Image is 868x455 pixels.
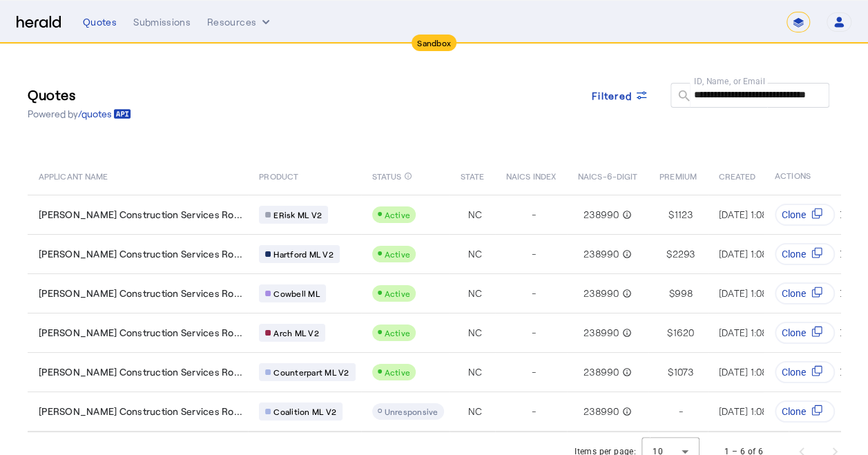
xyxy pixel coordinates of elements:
[782,247,806,261] span: Clone
[78,107,131,121] a: /quotes
[668,287,674,300] span: $
[775,282,835,304] button: Clone
[668,365,673,379] span: $
[532,208,536,222] span: -
[719,327,784,338] span: [DATE] 1:08 PM
[581,83,659,108] button: Filtered
[467,208,482,222] span: NC
[782,287,806,300] span: Clone
[584,365,619,379] span: 238990
[467,326,482,340] span: NC
[17,16,61,29] img: Herald Logo
[39,365,242,379] span: [PERSON_NAME] Construction Services Ro...
[532,287,536,300] span: -
[259,168,298,182] span: PRODUCT
[83,15,117,29] div: Quotes
[719,405,784,417] span: [DATE] 1:08 PM
[461,168,484,182] span: STATE
[619,208,631,222] mat-icon: info_outline
[719,168,756,182] span: CREATED
[619,326,631,340] mat-icon: info_outline
[39,287,242,300] span: [PERSON_NAME] Construction Services Ro...
[506,168,556,182] span: NAICS INDEX
[532,326,536,340] span: -
[719,248,784,260] span: [DATE] 1:08 PM
[273,249,334,260] span: Hartford ML V2
[412,35,456,51] div: Sandbox
[659,168,697,182] span: PREMIUM
[39,247,242,261] span: [PERSON_NAME] Construction Services Ro...
[775,322,835,344] button: Clone
[775,361,835,383] button: Clone
[782,365,806,379] span: Clone
[672,247,695,261] span: 2293
[782,208,806,222] span: Clone
[584,326,619,340] span: 238990
[39,168,108,182] span: APPLICANT NAME
[584,208,619,222] span: 238990
[385,367,411,377] span: Active
[666,247,672,261] span: $
[467,247,482,261] span: NC
[782,326,806,340] span: Clone
[674,208,693,222] span: 1123
[584,405,619,418] span: 238990
[675,287,693,300] span: 998
[668,208,674,222] span: $
[719,287,784,299] span: [DATE] 1:08 PM
[385,210,411,220] span: Active
[719,209,784,220] span: [DATE] 1:08 PM
[385,328,411,338] span: Active
[385,249,411,259] span: Active
[39,208,242,222] span: [PERSON_NAME] Construction Services Ro...
[467,365,482,379] span: NC
[404,168,412,184] mat-icon: info_outline
[671,88,694,106] mat-icon: search
[207,15,273,29] button: Resources dropdown menu
[673,326,694,340] span: 1620
[39,405,242,418] span: [PERSON_NAME] Construction Services Ro...
[782,405,806,418] span: Clone
[273,327,319,338] span: Arch ML V2
[273,367,349,378] span: Counterpart ML V2
[619,405,631,418] mat-icon: info_outline
[372,168,402,182] span: STATUS
[619,287,631,300] mat-icon: info_outline
[619,365,631,379] mat-icon: info_outline
[28,107,131,121] p: Powered by
[467,287,482,300] span: NC
[584,287,619,300] span: 238990
[667,326,673,340] span: $
[719,366,784,378] span: [DATE] 1:08 PM
[273,288,320,299] span: Cowbell ML
[592,88,632,103] span: Filtered
[775,243,835,265] button: Clone
[273,209,322,220] span: ERisk ML V2
[775,204,835,226] button: Clone
[467,405,482,418] span: NC
[764,156,841,195] th: ACTIONS
[133,15,191,29] div: Submissions
[532,405,536,418] span: -
[28,85,131,104] h3: Quotes
[532,247,536,261] span: -
[273,406,336,417] span: Coalition ML V2
[775,400,835,423] button: Clone
[619,247,631,261] mat-icon: info_outline
[673,365,693,379] span: 1073
[532,365,536,379] span: -
[679,405,683,418] span: -
[385,407,438,416] span: Unresponsive
[39,326,242,340] span: [PERSON_NAME] Construction Services Ro...
[694,76,765,86] mat-label: ID, Name, or Email
[578,168,637,182] span: NAICS-6-DIGIT
[584,247,619,261] span: 238990
[385,289,411,298] span: Active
